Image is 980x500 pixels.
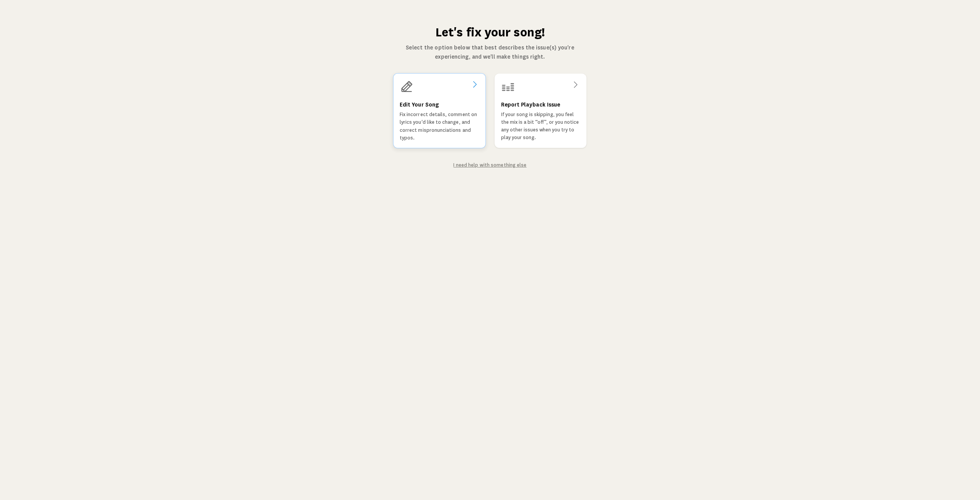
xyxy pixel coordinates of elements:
h3: Report Playback Issue [501,100,560,109]
h1: Let's fix your song! [393,25,587,40]
p: Fix incorrect details, comment on lyrics you'd like to change, and correct mispronunciations and ... [400,111,479,142]
a: Report Playback IssueIf your song is skipping, you feel the mix is a bit “off”, or you notice any... [495,74,586,148]
p: Select the option below that best describes the issue(s) you're experiencing, and we'll make thin... [393,43,587,61]
a: I need help with something else [453,162,526,168]
h3: Edit Your Song [400,100,439,109]
p: If your song is skipping, you feel the mix is a bit “off”, or you notice any other issues when yo... [501,111,580,141]
a: Edit Your SongFix incorrect details, comment on lyrics you'd like to change, and correct mispronu... [394,74,485,148]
